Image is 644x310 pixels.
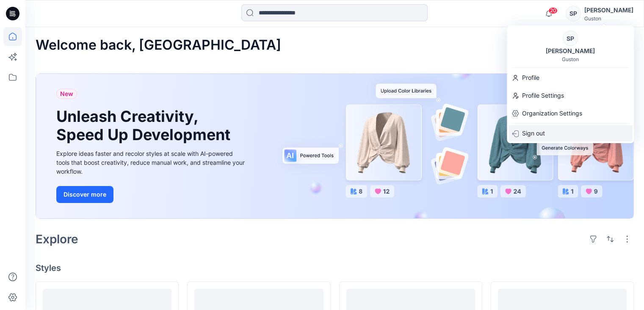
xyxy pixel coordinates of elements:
div: [PERSON_NAME] [541,46,600,56]
div: Guston [562,56,579,62]
button: Discover more [56,186,113,203]
span: 20 [548,7,558,14]
h1: Unleash Creativity, Speed Up Development [56,107,234,144]
p: Profile Settings [522,87,564,104]
span: New [60,89,73,99]
div: Explore ideas faster and recolor styles at scale with AI-powered tools that boost creativity, red... [56,149,247,176]
a: Organization Settings [507,105,634,121]
a: Discover more [56,186,247,203]
div: Guston [584,15,633,22]
div: SP [563,31,578,46]
a: Profile Settings [507,87,634,104]
p: Sign out [522,125,545,141]
div: [PERSON_NAME] [584,5,633,15]
p: Organization Settings [522,105,582,121]
h2: Explore [36,232,78,246]
p: Profile [522,70,539,86]
h4: Styles [36,263,634,273]
h2: Welcome back, [GEOGRAPHIC_DATA] [36,37,281,53]
div: SP [566,6,581,21]
a: Profile [507,70,634,86]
